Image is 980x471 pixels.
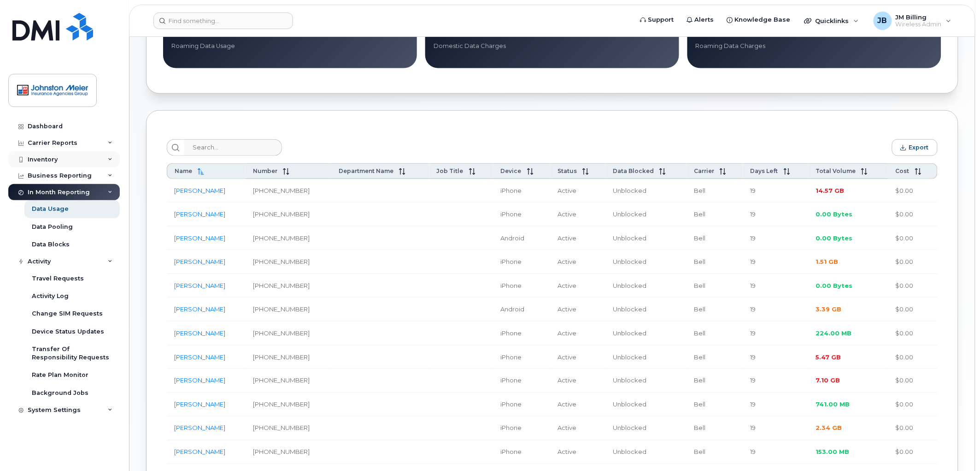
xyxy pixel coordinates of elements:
[888,393,938,417] td: $0.00
[888,250,938,274] td: $0.00
[696,42,933,50] p: Roaming Data Charges
[246,322,331,346] td: [PHONE_NUMBER]
[743,393,809,417] td: 19
[246,417,331,441] td: [PHONE_NUMBER]
[888,369,938,393] td: $0.00
[816,377,840,384] span: 7.10 GB
[605,250,687,274] td: Unblocked
[687,274,743,298] td: Bell
[681,11,721,29] a: Alerts
[798,12,865,30] div: Quicklinks
[648,15,674,24] span: Support
[816,17,849,24] span: Quicklinks
[550,441,605,465] td: Active
[174,234,225,242] a: [PERSON_NAME]
[550,417,605,441] td: Active
[493,417,551,441] td: iPhone
[246,369,331,393] td: [PHONE_NUMBER]
[437,167,464,174] span: Job Title
[605,322,687,346] td: Unblocked
[896,167,910,174] span: Cost
[816,401,850,408] span: 741.00 MB
[888,227,938,250] td: $0.00
[493,369,551,393] td: iPhone
[751,167,778,174] span: Days Left
[687,227,743,250] td: Bell
[743,441,809,465] td: 19
[501,167,522,174] span: Device
[246,274,331,298] td: [PHONE_NUMBER]
[246,203,331,227] td: [PHONE_NUMBER]
[550,274,605,298] td: Active
[605,346,687,370] td: Unblocked
[174,424,225,432] a: [PERSON_NAME]
[605,179,687,203] td: Unblocked
[888,274,938,298] td: $0.00
[557,167,577,174] span: Status
[246,393,331,417] td: [PHONE_NUMBER]
[896,13,942,21] span: JM Billing
[605,274,687,298] td: Unblocked
[743,322,809,346] td: 19
[743,250,809,274] td: 19
[174,305,225,313] a: [PERSON_NAME]
[816,305,841,313] span: 3.39 GB
[695,15,714,24] span: Alerts
[493,393,551,417] td: iPhone
[550,250,605,274] td: Active
[605,203,687,227] td: Unblocked
[743,417,809,441] td: 19
[605,369,687,393] td: Unblocked
[687,298,743,322] td: Bell
[687,203,743,227] td: Bell
[174,353,225,361] a: [PERSON_NAME]
[246,441,331,465] td: [PHONE_NUMBER]
[550,203,605,227] td: Active
[253,167,277,174] span: Number
[816,210,852,218] span: 0.00 Bytes
[896,21,942,28] span: Wireless Admin
[605,227,687,250] td: Unblocked
[550,227,605,250] td: Active
[174,329,225,337] a: [PERSON_NAME]
[867,12,958,30] div: JM Billing
[816,258,838,265] span: 1.51 GB
[493,441,551,465] td: iPhone
[175,167,192,174] span: Name
[339,167,393,174] span: Department Name
[493,298,551,322] td: Android
[878,15,887,26] span: JB
[743,274,809,298] td: 19
[550,369,605,393] td: Active
[888,322,938,346] td: $0.00
[816,424,842,432] span: 2.34 GB
[174,210,225,218] a: [PERSON_NAME]
[174,282,225,289] a: [PERSON_NAME]
[888,417,938,441] td: $0.00
[246,250,331,274] td: [PHONE_NUMBER]
[174,258,225,265] a: [PERSON_NAME]
[246,227,331,250] td: [PHONE_NUMBER]
[888,203,938,227] td: $0.00
[246,179,331,203] td: [PHONE_NUMBER]
[174,377,225,384] a: [PERSON_NAME]
[493,250,551,274] td: iPhone
[694,167,714,174] span: Carrier
[550,393,605,417] td: Active
[493,179,551,203] td: iPhone
[493,203,551,227] td: iPhone
[605,393,687,417] td: Unblocked
[174,448,225,456] a: [PERSON_NAME]
[493,274,551,298] td: iPhone
[687,393,743,417] td: Bell
[184,139,282,156] input: Search...
[816,448,849,456] span: 153.00 MB
[687,441,743,465] td: Bell
[687,417,743,441] td: Bell
[687,179,743,203] td: Bell
[743,203,809,227] td: 19
[613,167,654,174] span: Data Blocked
[909,144,929,151] span: Export
[153,12,293,29] input: Find something...
[687,369,743,393] td: Bell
